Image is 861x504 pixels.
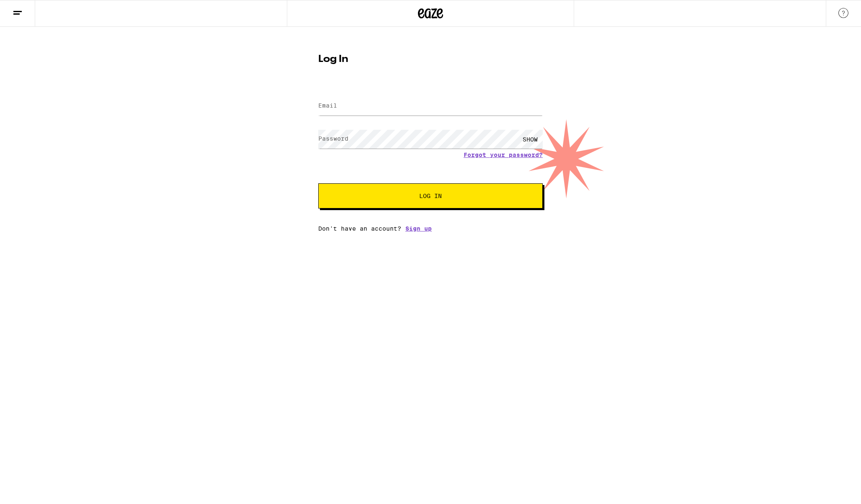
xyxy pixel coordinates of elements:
a: Sign up [405,225,432,232]
button: Log In [318,183,543,208]
h1: Log In [318,54,543,64]
span: Log In [419,193,442,199]
div: Don't have an account? [318,225,543,232]
a: Forgot your password? [464,152,543,158]
div: SHOW [518,130,543,149]
input: Email [318,97,543,116]
label: Password [318,135,348,142]
label: Email [318,102,337,109]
